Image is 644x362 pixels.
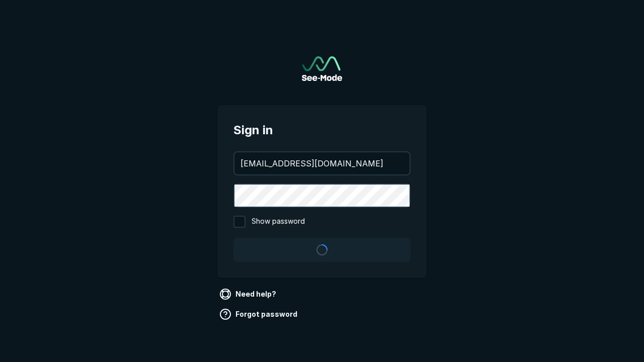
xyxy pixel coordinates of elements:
img: See-Mode Logo [302,56,342,81]
a: Need help? [217,286,280,302]
input: your@email.com [234,152,410,174]
a: Forgot password [217,306,301,322]
span: Show password [252,216,305,228]
a: Go to sign in [302,56,342,81]
span: Sign in [233,121,411,139]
